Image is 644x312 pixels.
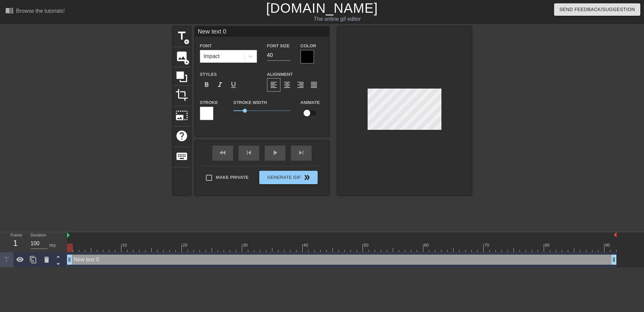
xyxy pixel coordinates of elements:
[175,89,188,101] span: crop
[16,8,65,14] div: Browse the tutorials!
[233,99,267,106] label: Stroke Width
[310,81,318,89] span: format_align_justify
[203,81,211,89] span: format_bold
[271,149,279,157] span: play_arrow
[303,242,309,249] div: 40
[243,242,249,249] div: 30
[218,15,457,23] div: The online gif editor
[200,99,218,106] label: Stroke
[204,52,220,60] div: Impact
[267,71,293,78] label: Alignment
[175,150,188,163] span: keyboard
[610,256,617,263] span: drag_handle
[262,173,315,181] span: Generate Gif
[364,242,370,249] div: 50
[484,242,490,249] div: 70
[245,149,253,157] span: skip_previous
[182,242,189,249] div: 20
[175,129,188,142] span: help
[266,1,378,15] a: [DOMAIN_NAME]
[175,30,188,42] span: title
[229,81,237,89] span: format_underline
[219,149,227,157] span: fast_rewind
[66,256,73,263] span: drag_handle
[301,43,316,49] label: Color
[184,39,190,45] span: add_circle
[545,242,551,249] div: 80
[200,71,217,78] label: Styles
[184,59,190,65] span: add_circle
[424,242,430,249] div: 60
[559,5,635,14] span: Send Feedback/Suggestion
[31,233,46,238] label: Duration
[175,50,188,63] span: image
[10,237,20,249] div: 1
[216,81,224,89] span: format_italic
[49,242,56,249] div: ms
[283,81,291,89] span: format_align_center
[301,99,320,106] label: Animate
[5,232,25,252] div: Frame
[303,173,311,181] span: double_arrow
[614,232,616,238] img: bound-end.png
[200,43,212,49] label: Font
[605,242,611,249] div: 90
[554,3,640,16] button: Send Feedback/Suggestion
[5,6,65,17] a: Browse the tutorials!
[259,171,317,184] button: Generate Gif
[122,242,128,249] div: 10
[175,109,188,122] span: photo_size_select_large
[267,43,290,49] label: Font Size
[216,174,249,181] span: Make Private
[297,149,305,157] span: skip_next
[270,81,278,89] span: format_align_left
[5,6,13,14] span: menu_book
[297,81,305,89] span: format_align_right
